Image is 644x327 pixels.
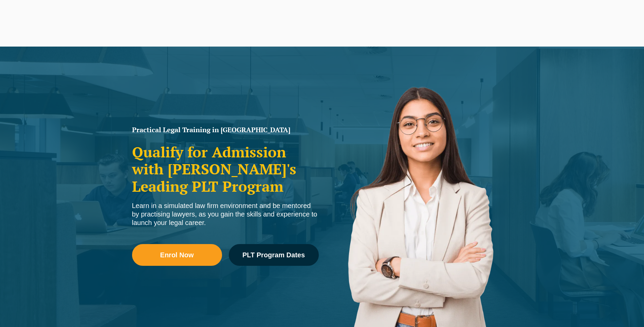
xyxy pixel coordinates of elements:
[160,252,194,258] span: Enrol Now
[229,244,319,266] a: PLT Program Dates
[242,252,305,258] span: PLT Program Dates
[132,143,319,195] h2: Qualify for Admission with [PERSON_NAME]'s Leading PLT Program
[132,244,222,266] a: Enrol Now
[132,126,319,133] h1: Practical Legal Training in [GEOGRAPHIC_DATA]
[132,202,319,227] div: Learn in a simulated law firm environment and be mentored by practising lawyers, as you gain the ...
